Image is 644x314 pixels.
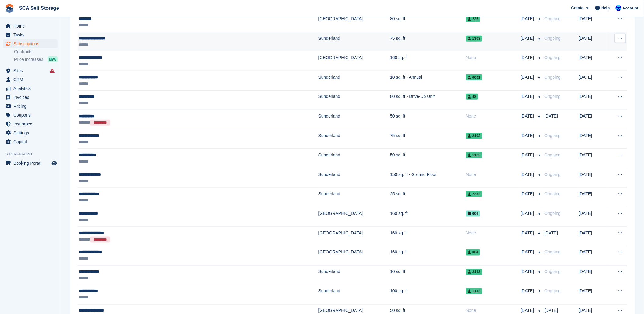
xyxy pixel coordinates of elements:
[3,129,58,137] a: menu
[579,285,607,305] td: [DATE]
[521,308,535,314] span: [DATE]
[521,288,535,294] span: [DATE]
[3,159,58,167] a: menu
[466,94,478,100] span: 48
[545,308,558,313] span: [DATE]
[13,84,50,93] span: Analytics
[318,110,390,129] td: Sunderland
[466,269,482,275] span: 2112
[390,226,466,246] td: 160 sq. ft
[318,51,390,71] td: [GEOGRAPHIC_DATA]
[318,188,390,207] td: Sunderland
[521,74,535,80] span: [DATE]
[623,5,638,11] span: Account
[13,22,50,30] span: Home
[390,188,466,207] td: 25 sq. ft
[521,152,535,158] span: [DATE]
[616,5,622,11] img: Kelly Neesham
[466,230,521,236] div: None
[3,66,58,75] a: menu
[318,32,390,51] td: Sunderland
[17,3,61,13] a: SCA Self Storage
[13,75,50,84] span: CRM
[13,111,50,119] span: Coupons
[390,90,466,110] td: 80 sq. ft - Drive-Up Unit
[13,39,50,48] span: Subscriptions
[390,246,466,266] td: 160 sq. ft
[318,129,390,149] td: Sunderland
[466,74,482,80] span: 0001
[579,110,607,129] td: [DATE]
[579,149,607,168] td: [DATE]
[545,36,561,41] span: Ongoing
[318,226,390,246] td: [GEOGRAPHIC_DATA]
[13,31,50,39] span: Tasks
[13,137,50,146] span: Capital
[545,289,561,293] span: Ongoing
[390,110,466,129] td: 50 sq. ft
[579,188,607,207] td: [DATE]
[48,56,58,62] div: NEW
[545,269,561,274] span: Ongoing
[545,152,561,157] span: Ongoing
[390,266,466,285] td: 10 sq. ft
[579,90,607,110] td: [DATE]
[521,249,535,256] span: [DATE]
[13,66,50,75] span: Sites
[579,246,607,266] td: [DATE]
[3,111,58,119] a: menu
[521,210,535,217] span: [DATE]
[50,68,55,73] i: Smart entry sync failures have occurred
[545,133,561,138] span: Ongoing
[579,32,607,51] td: [DATE]
[521,230,535,236] span: [DATE]
[466,171,521,178] div: None
[521,16,535,22] span: [DATE]
[13,120,50,128] span: Insurance
[390,51,466,71] td: 160 sq. ft
[14,56,58,63] a: Price increases NEW
[579,168,607,188] td: [DATE]
[521,133,535,139] span: [DATE]
[14,57,43,62] span: Price increases
[318,285,390,305] td: Sunderland
[545,94,561,99] span: Ongoing
[579,266,607,285] td: [DATE]
[545,211,561,216] span: Ongoing
[545,230,558,235] span: [DATE]
[466,249,480,256] span: 004
[50,159,58,167] a: Preview store
[13,129,50,137] span: Settings
[521,113,535,119] span: [DATE]
[466,113,521,119] div: None
[579,71,607,91] td: [DATE]
[466,308,521,314] div: None
[545,16,561,21] span: Ongoing
[318,168,390,188] td: Sunderland
[3,102,58,110] a: menu
[579,226,607,246] td: [DATE]
[390,207,466,227] td: 160 sq. ft
[318,207,390,227] td: [GEOGRAPHIC_DATA]
[318,149,390,168] td: Sunderland
[466,54,521,61] div: None
[579,51,607,71] td: [DATE]
[602,5,610,11] span: Help
[318,90,390,110] td: Sunderland
[318,266,390,285] td: Sunderland
[3,31,58,39] a: menu
[466,36,482,42] span: 1308
[545,55,561,60] span: Ongoing
[545,75,561,80] span: Ongoing
[521,269,535,275] span: [DATE]
[318,13,390,32] td: [GEOGRAPHIC_DATA]
[545,250,561,255] span: Ongoing
[545,114,558,118] span: [DATE]
[466,288,482,294] span: 1112
[521,54,535,61] span: [DATE]
[14,49,58,55] a: Contracts
[3,137,58,146] a: menu
[3,93,58,102] a: menu
[545,172,561,177] span: Ongoing
[466,211,480,217] span: 006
